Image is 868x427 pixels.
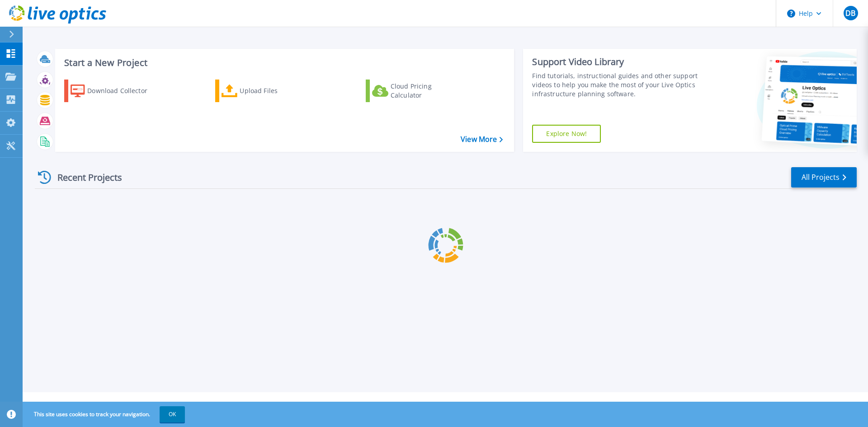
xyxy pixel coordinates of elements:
[791,167,857,188] a: All Projects
[461,135,503,144] a: View More
[532,125,601,143] a: Explore Now!
[215,80,316,102] a: Upload Files
[845,9,855,17] span: DB
[64,80,165,102] a: Download Collector
[532,71,702,99] div: Find tutorials, instructional guides and other support videos to help you make the most of your L...
[240,82,312,100] div: Upload Files
[35,166,134,188] div: Recent Projects
[160,406,185,422] button: OK
[87,82,160,100] div: Download Collector
[25,406,185,422] span: This site uses cookies to track your navigation.
[532,56,702,68] div: Support Video Library
[64,58,503,68] h3: Start a New Project
[366,80,467,102] a: Cloud Pricing Calculator
[391,82,463,100] div: Cloud Pricing Calculator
